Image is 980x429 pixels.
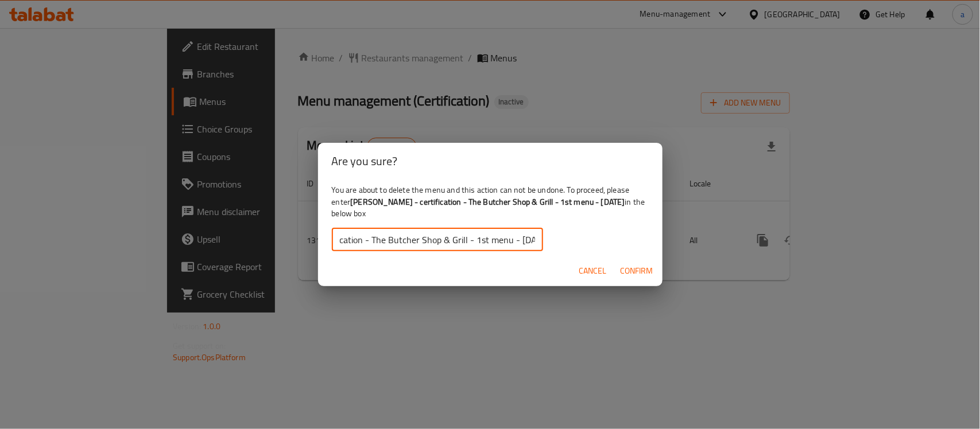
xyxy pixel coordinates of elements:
[575,260,611,282] button: Cancel
[621,264,653,278] span: Confirm
[616,260,658,282] button: Confirm
[579,264,607,278] span: Cancel
[350,194,625,209] b: [PERSON_NAME] - certification - The Butcher Shop & Grill - 1st menu - [DATE]
[318,180,663,255] div: You are about to delete the menu and this action can not be undone. To proceed, please enter in t...
[332,152,649,170] h2: Are you sure?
